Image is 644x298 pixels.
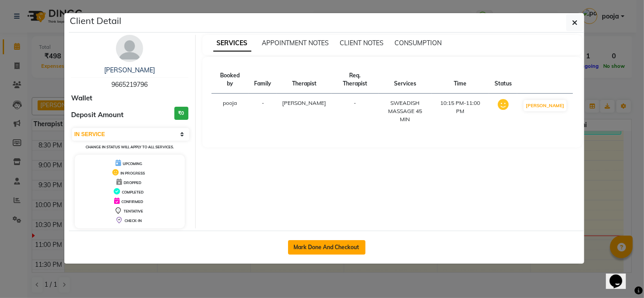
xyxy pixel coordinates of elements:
[125,218,142,223] span: CHECK-IN
[116,35,143,62] img: avatar
[70,14,121,28] h5: Client Detail
[288,240,365,255] button: Mark Done And Checkout
[211,66,249,94] th: Booked by
[332,94,379,129] td: -
[379,66,432,94] th: Services
[86,145,174,149] small: Change in status will apply to all services.
[282,99,326,106] span: [PERSON_NAME]
[213,35,251,52] span: SERVICES
[122,190,144,194] span: COMPLETED
[332,66,379,94] th: Req. Therapist
[340,39,384,47] span: CLIENT NOTES
[111,80,148,89] span: 9665219796
[384,99,426,123] div: SWEADISH MASSAGE 45 MIN
[249,94,277,129] td: -
[124,180,141,185] span: DROPPED
[123,161,142,166] span: UPCOMING
[174,107,188,120] h3: ₹0
[71,93,92,104] span: Wallet
[489,66,517,94] th: Status
[249,66,277,94] th: Family
[121,199,143,204] span: CONFIRMED
[262,39,329,47] span: APPOINTMENT NOTES
[104,66,155,74] a: [PERSON_NAME]
[395,39,442,47] span: CONSUMPTION
[277,66,332,94] th: Therapist
[211,94,249,129] td: pooja
[524,100,567,111] button: [PERSON_NAME]
[120,171,145,175] span: IN PROGRESS
[71,110,124,120] span: Deposit Amount
[124,209,143,213] span: TENTATIVE
[432,94,489,129] td: 10:15 PM-11:00 PM
[606,262,635,289] iframe: chat widget
[432,66,489,94] th: Time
